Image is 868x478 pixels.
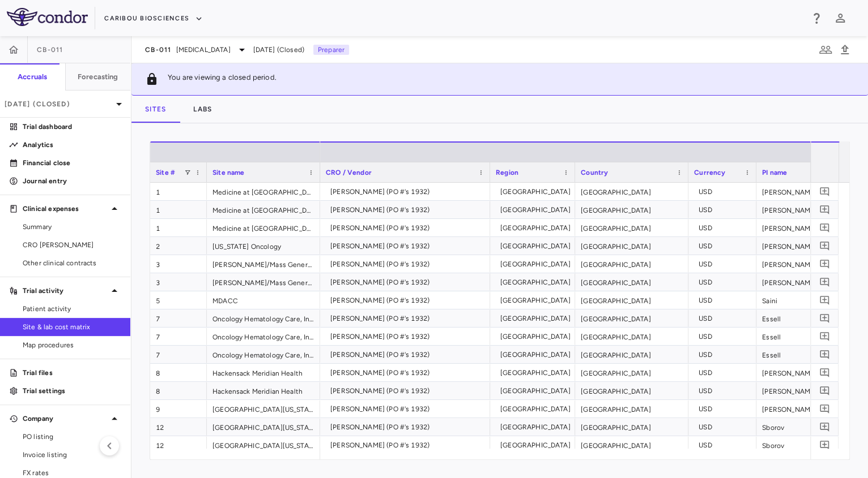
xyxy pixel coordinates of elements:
div: Oncology Hematology Care, Inc. [207,328,320,345]
img: logo-full-SnFGN8VE.png [7,8,88,26]
button: Add comment [817,292,832,308]
div: [GEOGRAPHIC_DATA] [575,436,688,454]
div: [GEOGRAPHIC_DATA] [575,291,688,309]
h6: Forecasting [78,72,118,82]
button: Labs [180,96,225,123]
svg: Add comment [819,240,830,251]
div: [PERSON_NAME]/Mass General [PERSON_NAME] [MEDICAL_DATA] Care, Inc [207,273,320,291]
p: Analytics [23,140,121,150]
div: Hackensack Meridian Health [207,382,320,399]
span: Site # [156,169,175,176]
p: Trial activity [23,286,108,296]
div: [PERSON_NAME] (PO #'s 1932) [330,183,484,201]
span: FX rates [23,468,121,478]
div: USD [699,201,751,219]
span: Summary [23,222,121,232]
button: Add comment [817,274,832,290]
div: [PERSON_NAME] (PO #'s 1932) [330,328,484,346]
div: [PERSON_NAME] (PO #'s 1932) [330,418,484,436]
span: Site name [212,169,244,176]
span: Map procedures [23,340,121,350]
div: 2 [150,237,207,255]
div: USD [699,328,751,346]
div: 1 [150,201,207,218]
div: [GEOGRAPHIC_DATA] [575,346,688,363]
button: Caribou Biosciences [104,10,203,28]
div: 7 [150,346,207,363]
div: [PERSON_NAME] (PO #'s 1932) [330,436,484,454]
span: Region [496,169,518,176]
div: [PERSON_NAME] (PO #'s 1932) [330,237,484,255]
svg: Add comment [819,403,830,414]
div: Oncology Hematology Care, Inc. [207,309,320,327]
div: [GEOGRAPHIC_DATA] [500,237,571,255]
div: [GEOGRAPHIC_DATA] [500,219,571,237]
div: [US_STATE] Oncology [207,237,320,255]
span: CB-011 [145,45,172,54]
h6: Accruals [18,72,47,82]
div: [PERSON_NAME] (PO #'s 1932) [330,382,484,400]
button: Add comment [817,401,832,416]
div: [PERSON_NAME] (PO #'s 1932) [330,201,484,219]
div: USD [699,183,751,201]
span: Site & lab cost matrix [23,322,121,332]
div: [GEOGRAPHIC_DATA] [575,237,688,255]
div: USD [699,346,751,364]
div: [GEOGRAPHIC_DATA] [575,309,688,327]
div: [GEOGRAPHIC_DATA] [575,382,688,399]
button: Sites [131,96,180,123]
div: [GEOGRAPHIC_DATA] [500,273,571,291]
div: 9 [150,400,207,417]
button: Add comment [817,256,832,272]
div: 8 [150,382,207,399]
div: [GEOGRAPHIC_DATA] [575,183,688,200]
div: 7 [150,309,207,327]
div: [PERSON_NAME] (PO #'s 1932) [330,255,484,273]
div: [GEOGRAPHIC_DATA][US_STATE] [207,400,320,417]
div: 5 [150,291,207,309]
svg: Add comment [819,277,830,287]
div: 7 [150,328,207,345]
p: Trial files [23,368,121,378]
div: [GEOGRAPHIC_DATA] [575,400,688,417]
div: [GEOGRAPHIC_DATA] [500,291,571,309]
div: USD [699,255,751,273]
span: Patient activity [23,304,121,314]
div: USD [699,382,751,400]
div: [GEOGRAPHIC_DATA] [500,364,571,382]
div: [PERSON_NAME] (PO #'s 1932) [330,273,484,291]
div: USD [699,436,751,454]
p: Clinical expenses [23,204,108,214]
svg: Add comment [819,222,830,233]
div: USD [699,364,751,382]
div: [GEOGRAPHIC_DATA] [500,436,571,454]
svg: Add comment [819,421,830,432]
button: Add comment [817,437,832,453]
p: Financial close [23,158,121,168]
div: Hackensack Meridian Health [207,364,320,381]
svg: Add comment [819,186,830,197]
svg: Add comment [819,259,830,269]
button: Add comment [817,419,832,434]
div: 12 [150,418,207,436]
p: You are viewing a closed period. [168,72,276,86]
div: Medicine at [GEOGRAPHIC_DATA] ([GEOGRAPHIC_DATA]) [207,183,320,200]
button: Add comment [817,202,832,217]
div: 3 [150,255,207,273]
span: PI name [762,169,787,176]
div: USD [699,273,751,291]
div: [GEOGRAPHIC_DATA] [500,255,571,273]
div: [GEOGRAPHIC_DATA] [575,255,688,273]
div: 1 [150,183,207,200]
div: Medicine at [GEOGRAPHIC_DATA] ([GEOGRAPHIC_DATA]) [207,219,320,236]
div: USD [699,219,751,237]
svg: Add comment [819,331,830,342]
div: [PERSON_NAME] (PO #'s 1932) [330,400,484,418]
svg: Add comment [819,367,830,378]
p: Trial settings [23,386,121,396]
button: Add comment [817,365,832,380]
div: [GEOGRAPHIC_DATA] [500,418,571,436]
div: 1 [150,219,207,236]
span: CB-011 [37,45,63,54]
div: [GEOGRAPHIC_DATA][US_STATE] (Huntsman [MEDICAL_DATA] Institute) [207,418,320,436]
